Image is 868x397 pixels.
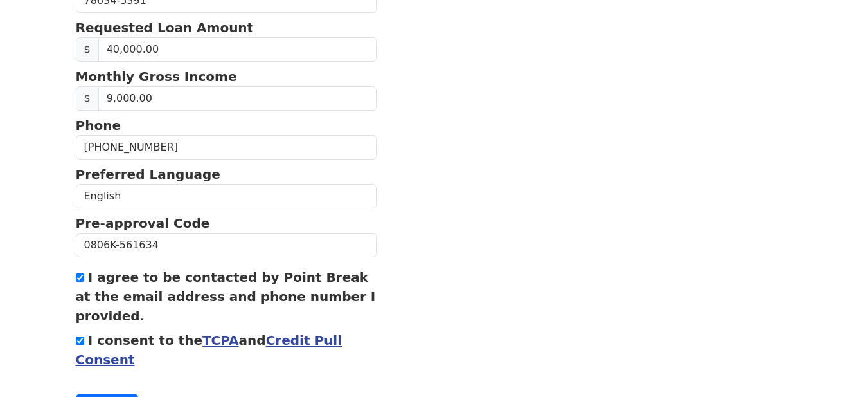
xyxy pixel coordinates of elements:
p: Monthly Gross Income [76,67,378,86]
input: Pre-approval Code [76,233,378,257]
strong: Pre-approval Code [76,216,210,231]
span: $ [76,37,99,62]
strong: Preferred Language [76,167,220,182]
input: Requested Loan Amount [98,37,378,62]
a: TCPA [202,333,239,348]
strong: Phone [76,118,121,133]
label: I consent to the and [76,333,342,367]
input: Phone [76,135,378,160]
label: I agree to be contacted by Point Break at the email address and phone number I provided. [76,270,376,324]
span: $ [76,86,99,111]
input: Monthly Gross Income [98,86,378,111]
strong: Requested Loan Amount [76,20,254,35]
